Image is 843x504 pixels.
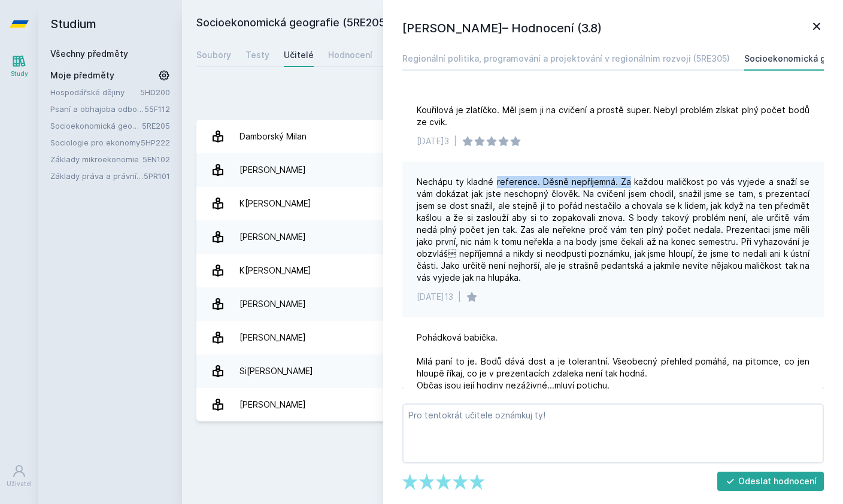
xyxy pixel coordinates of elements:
a: Psaní a obhajoba odborné práce [50,103,144,115]
a: Damborský Milan 5 hodnocení 3.4 [196,120,829,153]
a: Hodnocení [328,43,372,67]
div: [PERSON_NAME] [239,225,306,249]
div: Testy [245,49,269,61]
a: [PERSON_NAME] 1 hodnocení 5.0 [196,220,829,254]
a: 5EN102 [142,154,170,164]
div: | [458,291,461,303]
a: K[PERSON_NAME] 3 hodnocení 4.3 [196,254,829,287]
a: Základy mikroekonomie [50,153,142,165]
a: Základy práva a právní nauky [50,170,144,182]
a: Study [2,48,36,84]
div: Damborský Milan [239,125,307,148]
div: Hodnocení [328,49,372,61]
div: Nechápu ty kladné reference. Děsně nepříjemná. Za každou maličkost po vás vyjede a snaží se vám d... [417,176,809,284]
div: Uživatel [7,479,32,488]
div: Pohádková babička. Milá paní to je. Bodů dává dost a je tolerantní. Všeobecný přehled pomáhá, na ... [417,332,809,391]
div: | [454,135,457,147]
div: Kouřilová je zlatíčko. Měl jsem ji na cvičení a prostě super. Nebyl problém získat plný počet bod... [417,104,809,128]
div: [PERSON_NAME] [239,292,306,316]
a: Hospodářské dějiny [50,86,140,98]
div: K[PERSON_NAME] [239,259,311,283]
div: [DATE]3 [417,135,449,147]
div: Study [11,69,28,78]
div: Učitelé [284,49,314,61]
div: [PERSON_NAME] [239,158,306,182]
div: K[PERSON_NAME] [239,192,311,215]
a: Všechny předměty [50,48,128,59]
a: 55F112 [144,104,170,114]
a: [PERSON_NAME] 8 hodnocení 4.8 [196,153,829,187]
a: 5PR101 [144,171,170,181]
div: Si[PERSON_NAME] [239,359,313,383]
a: Uživatel [2,458,36,494]
div: [PERSON_NAME] [239,326,306,350]
a: 5HD200 [140,87,170,97]
div: Soubory [196,49,231,61]
div: [PERSON_NAME] [239,393,306,417]
span: Moje předměty [50,69,114,81]
a: [PERSON_NAME] 13 hodnocení 4.4 [196,287,829,321]
a: Sociologie pro ekonomy [50,136,141,148]
a: 5RE205 [142,121,170,130]
a: K[PERSON_NAME] 17 hodnocení 3.8 [196,187,829,220]
a: Si[PERSON_NAME] 8 hodnocení 5.0 [196,354,829,388]
div: [DATE]13 [417,291,453,303]
a: [PERSON_NAME] 6 hodnocení 4.3 [196,321,829,354]
a: Soubory [196,43,231,67]
h2: Socioekonomická geografie (5RE205) [196,14,691,34]
a: 5HP222 [141,138,170,147]
a: Socioekonomická geografie [50,120,142,132]
a: Učitelé [284,43,314,67]
a: [PERSON_NAME] 8 hodnocení 4.8 [196,388,829,421]
a: Testy [245,43,269,67]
